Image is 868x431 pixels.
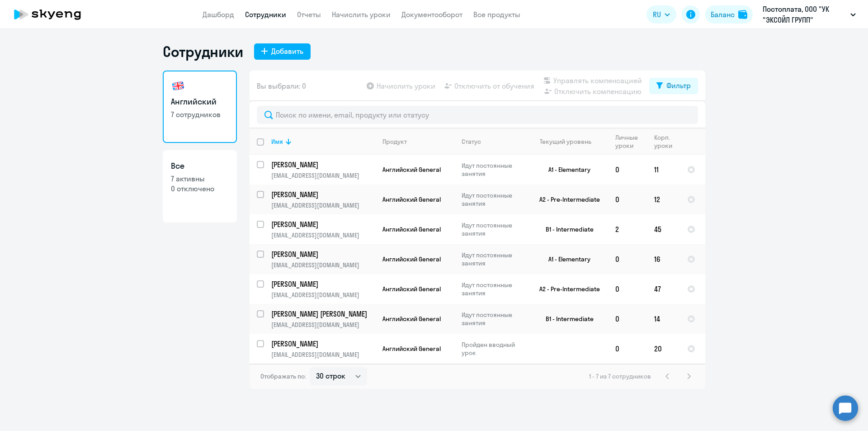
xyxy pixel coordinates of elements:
a: Все продукты [473,10,520,19]
div: Продукт [382,137,454,146]
a: Английский7 сотрудников [163,71,237,143]
p: [PERSON_NAME] [PERSON_NAME] [271,309,373,319]
p: [PERSON_NAME] [271,160,373,170]
div: Статус [462,137,524,146]
td: 0 [608,155,647,185]
div: Имя [271,137,375,146]
div: Личные уроки [615,133,641,150]
p: Идут постоянные занятия [462,161,524,178]
h3: Английский [171,96,229,108]
td: 11 [647,155,680,185]
td: 2 [608,214,647,244]
div: Фильтр [666,80,691,91]
a: [PERSON_NAME] [271,249,375,259]
span: 1 - 7 из 7 сотрудников [589,372,651,380]
p: 7 сотрудников [171,109,229,119]
a: [PERSON_NAME] [271,219,375,229]
p: [EMAIL_ADDRESS][DOMAIN_NAME] [271,321,375,329]
p: 0 отключено [171,184,229,194]
div: Статус [462,137,481,146]
h3: Все [171,160,229,172]
p: [EMAIL_ADDRESS][DOMAIN_NAME] [271,261,375,269]
span: Английский General [382,225,441,233]
button: Добавить [254,43,311,60]
div: Корп. уроки [654,133,679,150]
span: Английский General [382,195,441,204]
p: Идут постоянные занятия [462,191,524,208]
div: Текущий уровень [531,137,608,146]
p: [PERSON_NAME] [271,219,373,229]
td: A2 - Pre-Intermediate [524,274,608,304]
td: 16 [647,244,680,274]
span: Английский General [382,166,441,174]
span: RU [653,9,661,20]
a: Все7 активны0 отключено [163,150,237,223]
input: Поиск по имени, email, продукту или статусу [257,106,698,124]
td: 45 [647,214,680,244]
td: B1 - Intermediate [524,304,608,334]
a: [PERSON_NAME] [PERSON_NAME] [271,309,375,319]
p: [EMAIL_ADDRESS][DOMAIN_NAME] [271,291,375,299]
p: Пройден вводный урок [462,341,524,357]
td: 47 [647,274,680,304]
p: Постоплата, ООО "УК "ЭКСОЙЛ ГРУПП" [763,4,847,25]
span: Английский General [382,255,441,263]
h1: Сотрудники [163,43,243,61]
p: Идут постоянные занятия [462,311,524,327]
p: [PERSON_NAME] [271,279,373,289]
span: Вы выбрали: 0 [257,81,306,91]
div: Корп. уроки [654,133,674,150]
p: [PERSON_NAME] [271,189,373,199]
td: 12 [647,185,680,214]
a: Отчеты [297,10,321,19]
p: [EMAIL_ADDRESS][DOMAIN_NAME] [271,231,375,239]
img: balance [738,10,747,19]
td: 0 [608,185,647,214]
p: 7 активны [171,174,229,184]
a: Документооборот [401,10,462,19]
td: 0 [608,244,647,274]
a: [PERSON_NAME] [271,189,375,199]
td: 0 [608,304,647,334]
p: Идут постоянные занятия [462,281,524,297]
span: Английский General [382,345,441,353]
img: english [171,79,185,93]
p: [EMAIL_ADDRESS][DOMAIN_NAME] [271,350,375,359]
p: Идут постоянные занятия [462,221,524,237]
span: Отображать по: [260,372,306,380]
div: Имя [271,137,283,146]
div: Личные уроки [615,133,646,150]
p: [EMAIL_ADDRESS][DOMAIN_NAME] [271,201,375,209]
button: Балансbalance [705,5,753,24]
p: Идут постоянные занятия [462,251,524,267]
button: Постоплата, ООО "УК "ЭКСОЙЛ ГРУПП" [758,4,860,25]
p: [PERSON_NAME] [271,339,373,349]
span: Английский General [382,315,441,323]
a: Начислить уроки [332,10,391,19]
td: 0 [608,334,647,364]
p: [PERSON_NAME] [271,249,373,259]
td: 20 [647,334,680,364]
a: Дашборд [203,10,234,19]
button: Фильтр [649,78,698,94]
a: Сотрудники [245,10,286,19]
div: Продукт [382,137,407,146]
a: [PERSON_NAME] [271,279,375,289]
button: RU [646,5,676,24]
td: 14 [647,304,680,334]
td: B1 - Intermediate [524,214,608,244]
p: [EMAIL_ADDRESS][DOMAIN_NAME] [271,171,375,180]
div: Баланс [711,9,735,20]
td: A1 - Elementary [524,244,608,274]
div: Добавить [271,46,303,57]
div: Текущий уровень [540,137,591,146]
a: [PERSON_NAME] [271,160,375,170]
td: 0 [608,274,647,304]
a: [PERSON_NAME] [271,339,375,349]
span: Английский General [382,285,441,293]
td: A1 - Elementary [524,155,608,185]
td: A2 - Pre-Intermediate [524,185,608,214]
